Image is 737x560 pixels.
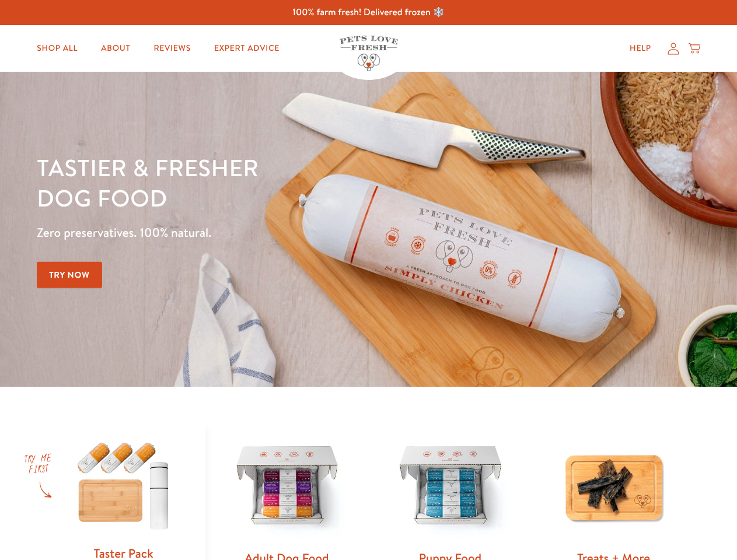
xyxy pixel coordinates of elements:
a: Help [620,37,661,60]
img: Pets Love Fresh [340,36,398,71]
a: Reviews [144,37,200,60]
a: Expert Advice [205,37,289,60]
h1: Tastier & fresher dog food [37,152,479,213]
a: About [92,37,139,60]
p: Zero preservatives. 100% natural. [37,222,479,243]
a: Try Now [37,262,102,288]
a: Shop All [27,37,87,60]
